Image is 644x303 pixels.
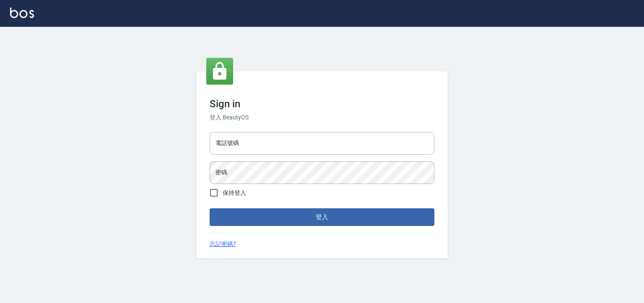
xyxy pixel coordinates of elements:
img: Logo [10,8,34,18]
h3: Sign in [210,98,434,110]
button: 登入 [210,208,434,226]
a: 忘記密碼? [210,240,236,249]
span: 保持登入 [223,189,246,197]
h6: 登入 BeautyOS [210,113,434,122]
